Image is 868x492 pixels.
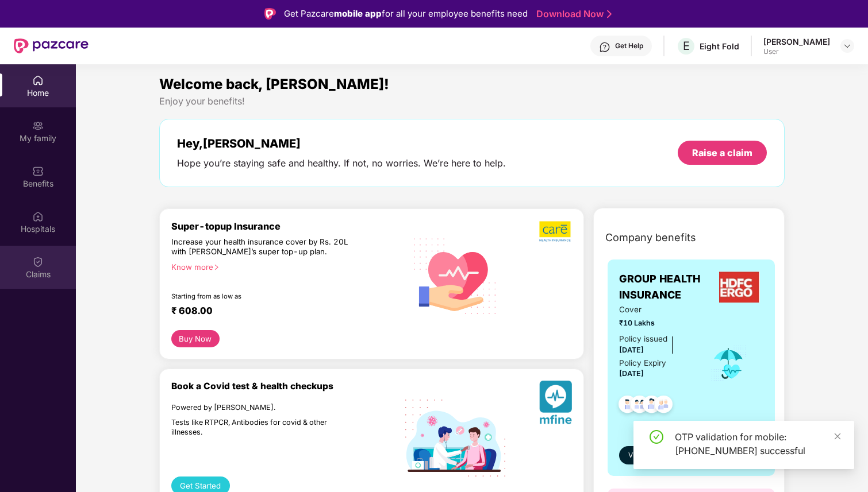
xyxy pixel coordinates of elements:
[615,41,643,51] div: Get Help
[32,165,44,177] img: svg+xml;base64,PHN2ZyBpZD0iQmVuZWZpdHMiIHhtbG5zPSJodHRwOi8vd3d3LnczLm9yZy8yMDAwL3N2ZyIgd2lkdGg9Ij...
[619,271,716,304] span: GROUP HEALTH INSURANCE
[539,381,572,428] img: svg+xml;base64,PHN2ZyB4bWxucz0iaHR0cDovL3d3dy53My5vcmcvMjAwMC9zdmciIHhtbG5zOnhsaW5rPSJodHRwOi8vd3...
[650,392,678,420] img: svg+xml;base64,PHN2ZyB4bWxucz0iaHR0cDovL3d3dy53My5vcmcvMjAwMC9zdmciIHdpZHRoPSI0OC45NDMiIGhlaWdodD...
[625,392,654,420] img: svg+xml;base64,PHN2ZyB4bWxucz0iaHR0cDovL3d3dy53My5vcmcvMjAwMC9zdmciIHdpZHRoPSI0OC45MTUiIGhlaWdodD...
[536,8,608,20] a: Download Now
[637,392,666,420] img: svg+xml;base64,PHN2ZyB4bWxucz0iaHR0cDovL3d3dy53My5vcmcvMjAwMC9zdmciIHdpZHRoPSI0OC45NDMiIGhlaWdodD...
[177,137,506,150] div: Hey, [PERSON_NAME]
[628,450,667,461] span: View details
[405,224,505,326] img: svg+xml;base64,PHN2ZyB4bWxucz0iaHR0cDovL3d3dy53My5vcmcvMjAwMC9zdmciIHhtbG5zOnhsaW5rPSJodHRwOi8vd3...
[599,41,610,53] img: svg+xml;base64,PHN2ZyBpZD0iSGVscC0zMngzMiIgeG1sbnM9Imh0dHA6Ly93d3cudzMub3JnLzIwMDAvc3ZnIiB3aWR0aD...
[619,369,644,378] span: [DATE]
[710,344,747,382] img: icon
[619,346,644,354] span: [DATE]
[159,76,389,92] span: Welcome back, [PERSON_NAME]!
[171,418,355,437] div: Tests like RTPCR, Antibodies for covid & other illnesses.
[650,430,663,444] span: check-circle
[159,95,785,107] div: Enjoy your benefits!
[619,446,676,464] button: View details
[619,317,694,329] span: ₹10 Lakhs
[763,36,830,47] div: [PERSON_NAME]
[334,8,382,19] strong: mobile app
[177,157,506,169] div: Hope you’re staying safe and healthy. If not, no worries. We’re here to help.
[264,8,276,20] img: Logo
[284,7,528,21] div: Get Pazcare for all your employee benefits need
[675,430,840,458] div: OTP validation for mobile: [PHONE_NUMBER] successful
[213,264,220,270] span: right
[683,39,690,53] span: E
[607,8,612,20] img: Stroke
[32,256,44,268] img: svg+xml;base64,PHN2ZyBpZD0iQ2xhaW0iIHhtbG5zPSJodHRwOi8vd3d3LnczLm9yZy8yMDAwL3N2ZyIgd2lkdGg9IjIwIi...
[700,41,739,52] div: Eight Fold
[405,400,505,476] img: svg+xml;base64,PHN2ZyB4bWxucz0iaHR0cDovL3d3dy53My5vcmcvMjAwMC9zdmciIHdpZHRoPSIxOTIiIGhlaWdodD0iMT...
[171,305,394,319] div: ₹ 608.00
[619,304,694,316] span: Cover
[605,230,696,246] span: Company benefits
[32,75,44,86] img: svg+xml;base64,PHN2ZyBpZD0iSG9tZSIgeG1sbnM9Imh0dHA6Ly93d3cudzMub3JnLzIwMDAvc3ZnIiB3aWR0aD0iMjAiIG...
[843,41,852,51] img: svg+xml;base64,PHN2ZyBpZD0iRHJvcGRvd24tMzJ4MzIiIHhtbG5zPSJodHRwOi8vd3d3LnczLm9yZy8yMDAwL3N2ZyIgd2...
[171,292,356,300] div: Starting from as low as
[171,381,405,392] div: Book a Covid test & health checkups
[32,211,44,222] img: svg+xml;base64,PHN2ZyBpZD0iSG9zcGl0YWxzIiB4bWxucz0iaHR0cDovL3d3dy53My5vcmcvMjAwMC9zdmciIHdpZHRoPS...
[613,392,642,420] img: svg+xml;base64,PHN2ZyB4bWxucz0iaHR0cDovL3d3dy53My5vcmcvMjAwMC9zdmciIHdpZHRoPSI0OC45NDMiIGhlaWdodD...
[171,330,220,347] button: Buy Now
[171,220,405,232] div: Super-topup Insurance
[171,262,398,270] div: Know more
[719,272,761,303] img: insurerLogo
[171,237,355,257] div: Increase your health insurance cover by Rs. 20L with [PERSON_NAME]’s super top-up plan.
[171,403,355,413] div: Powered by [PERSON_NAME].
[539,220,572,242] img: b5dec4f62d2307b9de63beb79f102df3.png
[14,38,89,53] img: New Pazcare Logo
[32,120,44,131] img: svg+xml;base64,PHN2ZyB3aWR0aD0iMjAiIGhlaWdodD0iMjAiIHZpZXdCb3g9IjAgMCAyMCAyMCIgZmlsbD0ibm9uZSIgeG...
[692,146,752,159] div: Raise a claim
[619,333,667,345] div: Policy issued
[619,357,666,369] div: Policy Expiry
[763,47,830,56] div: User
[834,432,842,440] span: close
